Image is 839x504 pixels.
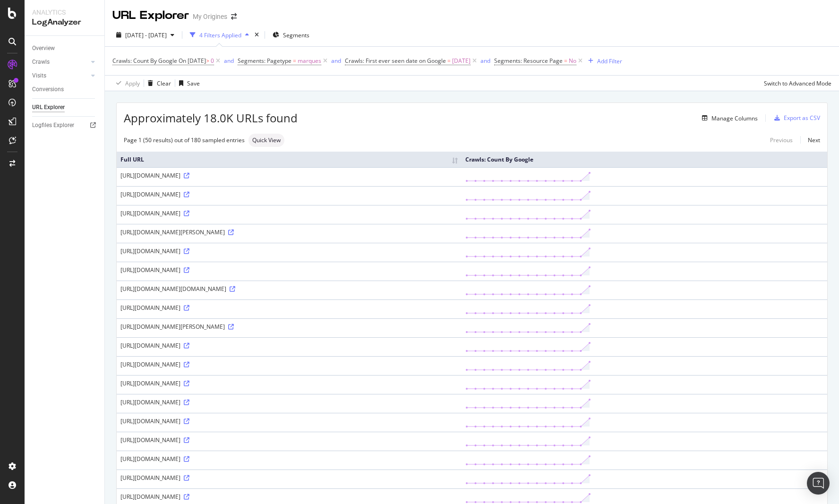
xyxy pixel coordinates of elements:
div: Overview [32,43,55,53]
div: [URL][DOMAIN_NAME] [120,360,458,368]
button: and [224,56,234,65]
div: neutral label [248,134,284,147]
a: Visits [32,71,88,81]
span: [DATE] [452,54,471,68]
a: Crawls [32,57,88,67]
div: My Origines [193,12,227,21]
div: [URL][DOMAIN_NAME] [120,266,458,274]
div: URL Explorer [32,103,65,112]
div: Conversions [32,85,64,94]
button: Switch to Advanced Mode [760,76,831,91]
button: Export as CSV [771,111,820,126]
button: Add Filter [584,55,622,67]
span: = [564,57,567,65]
span: marques [298,54,321,68]
span: = [447,57,451,65]
div: Export as CSV [784,114,820,122]
div: [URL][DOMAIN_NAME][PERSON_NAME] [120,323,458,331]
a: Conversions [32,85,98,94]
button: and [331,56,341,65]
div: LogAnalyzer [32,17,97,28]
div: Open Intercom Messenger [807,472,830,495]
a: URL Explorer [32,103,98,112]
div: Manage Columns [711,114,758,122]
div: Add Filter [597,57,622,65]
div: [URL][DOMAIN_NAME] [120,493,458,501]
div: Clear [157,79,171,87]
span: Quick View [252,137,281,143]
span: > [206,57,209,65]
span: [DATE] - [DATE] [125,31,167,39]
span: Segments: Pagetype [238,57,291,65]
span: No [569,54,576,68]
div: and [224,57,234,65]
div: [URL][DOMAIN_NAME] [120,436,458,444]
div: Save [187,79,200,87]
th: Crawls: Count By Google [462,152,827,167]
div: arrow-right-arrow-left [231,13,237,20]
button: Save [175,76,200,91]
a: Logfiles Explorer [32,120,98,130]
button: Apply [112,76,140,91]
button: Clear [144,76,171,91]
div: Visits [32,71,46,81]
button: Manage Columns [698,112,758,124]
button: 4 Filters Applied [186,27,253,43]
div: Page 1 (50 results) out of 180 sampled entries [124,136,245,144]
div: [URL][DOMAIN_NAME] [120,474,458,482]
button: and [480,56,490,65]
div: [URL][DOMAIN_NAME][DOMAIN_NAME] [120,285,458,293]
span: Segments [283,31,309,39]
div: 4 Filters Applied [199,31,241,39]
a: Overview [32,43,98,53]
div: and [331,57,341,65]
button: [DATE] - [DATE] [112,27,178,43]
button: Segments [269,27,313,43]
span: = [293,57,296,65]
th: Full URL: activate to sort column ascending [117,152,462,167]
div: [URL][DOMAIN_NAME][PERSON_NAME] [120,228,458,236]
span: Crawls: First ever seen date on Google [345,57,446,65]
div: [URL][DOMAIN_NAME] [120,304,458,312]
div: [URL][DOMAIN_NAME] [120,190,458,198]
div: [URL][DOMAIN_NAME] [120,379,458,387]
div: URL Explorer [112,8,189,24]
div: times [253,30,261,40]
div: Crawls [32,57,50,67]
span: 0 [211,54,214,68]
div: Logfiles Explorer [32,120,74,130]
span: On [DATE] [179,57,206,65]
div: [URL][DOMAIN_NAME] [120,247,458,255]
div: Apply [125,79,140,87]
div: Analytics [32,8,97,17]
span: Segments: Resource Page [494,57,563,65]
div: Switch to Advanced Mode [764,79,831,87]
div: [URL][DOMAIN_NAME] [120,417,458,425]
div: [URL][DOMAIN_NAME] [120,455,458,463]
div: [URL][DOMAIN_NAME] [120,342,458,350]
a: Next [800,133,820,147]
div: and [480,57,490,65]
div: [URL][DOMAIN_NAME] [120,209,458,217]
span: Crawls: Count By Google [112,57,177,65]
div: [URL][DOMAIN_NAME] [120,171,458,179]
span: Approximately 18.0K URLs found [124,110,298,126]
div: [URL][DOMAIN_NAME] [120,398,458,406]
